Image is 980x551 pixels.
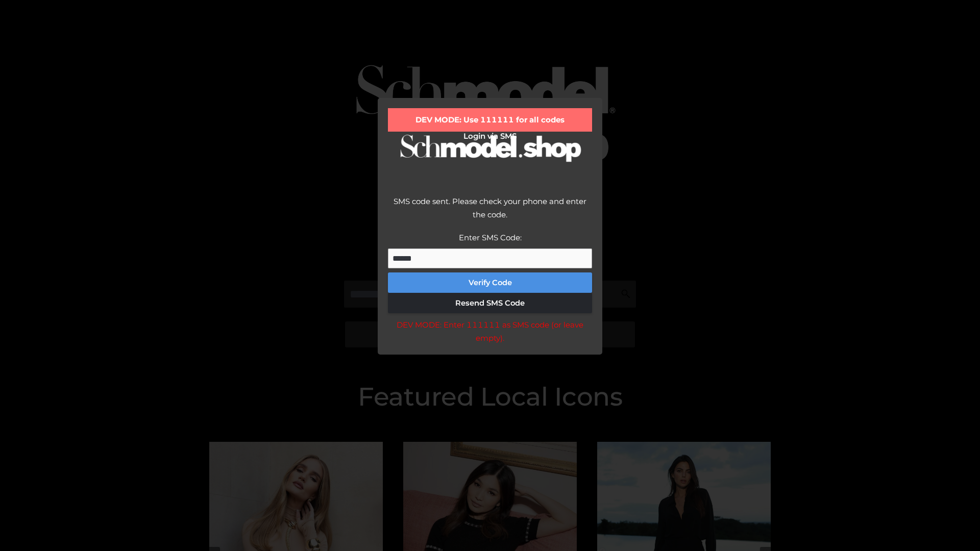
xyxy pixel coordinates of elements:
[459,233,522,242] label: Enter SMS Code:
[388,293,592,313] button: Resend SMS Code
[388,272,592,293] button: Verify Code
[388,108,592,132] div: DEV MODE: Use 111111 for all codes
[388,132,592,141] h2: Login via SMS
[388,195,592,231] div: SMS code sent. Please check your phone and enter the code.
[388,318,592,344] div: DEV MODE: Enter 111111 as SMS code (or leave empty).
